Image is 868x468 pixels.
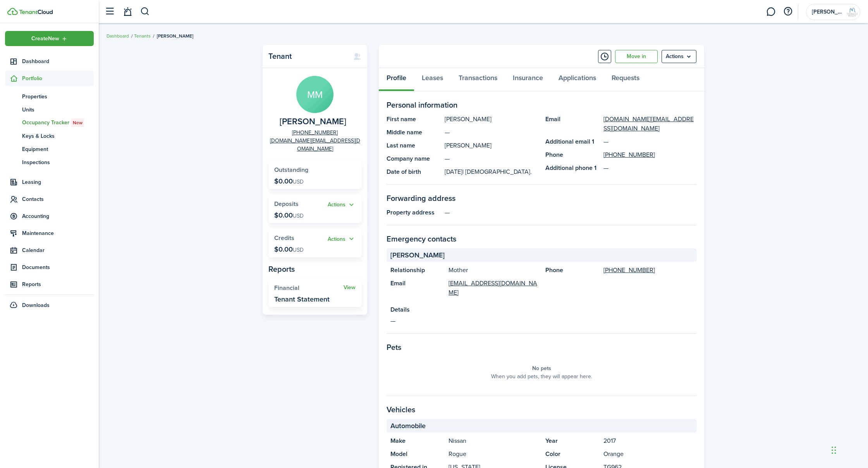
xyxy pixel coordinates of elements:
panel-main-description: [DATE] [445,167,538,177]
panel-main-description: Orange [603,449,693,459]
panel-main-description: — [390,316,693,326]
span: [PERSON_NAME] [390,250,445,261]
p: $0.00 [274,211,304,219]
span: Contacts [22,195,94,203]
span: Jason [812,9,843,15]
a: Messaging [763,2,778,22]
span: Documents [22,263,94,271]
span: Leasing [22,178,94,186]
panel-main-description: Rogue [449,449,538,459]
a: Dashboard [5,54,94,69]
button: Open menu [5,31,94,46]
span: Calendar [22,246,94,254]
panel-main-section-title: Pets [387,341,696,353]
panel-main-title: First name [387,115,441,124]
span: USD [293,246,304,254]
span: New [73,119,83,126]
span: Maintenance [22,229,94,237]
span: Matthew Macari [280,117,346,127]
avatar-text: MM [296,76,333,113]
a: Equipment [5,142,94,156]
panel-main-title: Property address [387,208,441,217]
a: Tenants [134,33,151,39]
img: Jason [846,6,858,18]
panel-main-title: Relationship [390,266,445,275]
a: [DOMAIN_NAME][EMAIL_ADDRESS][DOMAIN_NAME] [603,115,696,133]
button: Search [140,5,150,18]
panel-main-description: — [445,128,538,137]
panel-main-title: Email [390,279,445,297]
a: Insurance [505,68,551,91]
a: Move in [615,50,658,63]
panel-main-title: Details [390,305,693,314]
panel-main-title: Phone [545,266,600,275]
a: Dashboard [107,33,129,39]
panel-main-description: 2017 [603,436,693,446]
span: Properties [22,93,94,101]
img: TenantCloud [19,10,53,14]
widget-stats-description: Tenant Statement [274,295,330,303]
panel-main-placeholder-description: When you add pets, they will appear here. [491,372,592,381]
panel-main-title: Tenant [268,52,345,61]
span: Outstanding [274,165,308,174]
panel-main-subtitle: Reports [268,263,361,275]
button: Actions [328,201,356,209]
span: USD [293,212,304,220]
a: Reports [5,277,94,292]
widget-stats-title: Financial [274,285,344,291]
panel-main-title: Additional email 1 [545,137,600,146]
panel-main-title: Model [390,449,445,459]
panel-main-description: — [445,154,538,163]
panel-main-title: Email [545,115,600,133]
span: Equipment [22,145,94,153]
panel-main-title: Year [545,436,600,446]
panel-main-description: [PERSON_NAME] [445,141,538,150]
panel-main-description: Mother [449,266,538,275]
span: Units [22,106,94,114]
panel-main-section-title: Emergency contacts [387,233,696,245]
button: Actions [328,235,356,243]
a: Inspections [5,156,94,169]
div: Drag [832,439,836,462]
panel-main-description: — [445,208,696,217]
panel-main-title: Color [545,449,600,459]
panel-main-title: Date of birth [387,167,441,177]
a: View [344,285,356,291]
panel-main-section-title: Vehicles [387,404,696,415]
panel-main-description: [PERSON_NAME] [445,115,538,124]
panel-main-placeholder-title: No pets [532,364,551,372]
menu-btn: Actions [662,50,696,63]
panel-main-title: Last name [387,141,441,150]
iframe: Chat Widget [829,431,868,468]
panel-main-section-header: Automobile [387,419,696,432]
a: Applications [551,68,604,91]
a: [PHONE_NUMBER] [603,266,655,275]
p: $0.00 [274,245,304,253]
span: Inspections [22,158,94,166]
a: Notifications [120,2,135,22]
button: Open menu [662,50,696,63]
a: Leases [414,68,451,91]
span: Keys & Locks [22,132,94,140]
a: Transactions [451,68,505,91]
button: Open menu [328,201,356,209]
span: Reports [22,280,94,288]
span: Downloads [22,301,50,309]
a: Units [5,103,94,116]
panel-main-title: Phone [545,150,600,159]
panel-main-title: Additional phone 1 [545,163,600,173]
button: Open resource center [781,5,794,18]
panel-main-title: Company name [387,154,441,163]
a: [PHONE_NUMBER] [603,150,655,159]
span: Deposits [274,199,299,208]
span: [PERSON_NAME] [157,33,193,39]
p: $0.00 [274,177,304,185]
a: Keys & Locks [5,129,94,142]
button: Open menu [328,235,356,243]
a: Occupancy TrackerNew [5,116,94,129]
span: Create New [31,36,59,41]
a: [PHONE_NUMBER] [292,129,338,137]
